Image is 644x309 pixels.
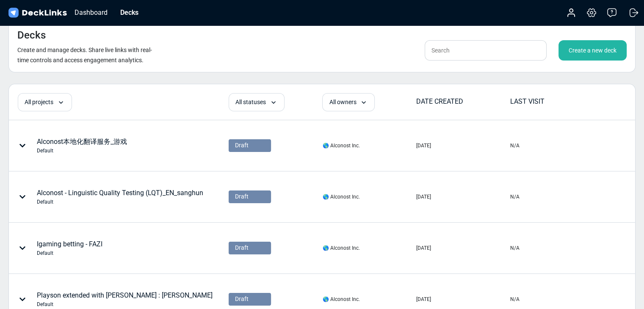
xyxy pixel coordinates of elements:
[416,142,431,149] div: [DATE]
[17,29,46,41] h4: Decks
[322,295,359,303] div: 🌎 Alconost Inc.
[37,198,203,206] div: Default
[416,295,431,303] div: [DATE]
[322,244,359,252] div: 🌎 Alconost Inc.
[510,142,520,149] div: N/A
[416,244,431,252] div: [DATE]
[229,93,285,111] div: All statuses
[558,40,627,61] div: Create a new deck
[70,7,112,18] div: Dashboard
[235,243,249,252] span: Draft
[416,97,509,107] div: DATE CREATED
[510,244,520,252] div: N/A
[322,93,375,111] div: All owners
[510,97,603,107] div: LAST VISIT
[235,295,249,303] span: Draft
[37,301,213,308] div: Default
[322,142,359,149] div: 🌎 Alconost Inc.
[37,249,102,257] div: Default
[322,193,359,201] div: 🌎 Alconost Inc.
[37,239,102,257] div: Igaming betting - FAZI
[235,141,249,150] span: Draft
[416,193,431,201] div: [DATE]
[425,40,547,61] input: Search
[235,192,249,201] span: Draft
[37,137,127,154] div: Alconost本地化翻译服务_游戏
[37,147,127,154] div: Default
[510,295,520,303] div: N/A
[17,47,152,63] small: Create and manage decks. Share live links with real-time controls and access engagement analytics.
[37,188,203,206] div: Alconost - Linguistic Quality Testing (LQT)_EN_sanghun
[510,193,520,201] div: N/A
[37,290,213,308] div: Playson extended with [PERSON_NAME] : [PERSON_NAME]
[18,93,72,111] div: All projects
[7,7,68,19] img: DeckLinks
[116,7,143,18] div: Decks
